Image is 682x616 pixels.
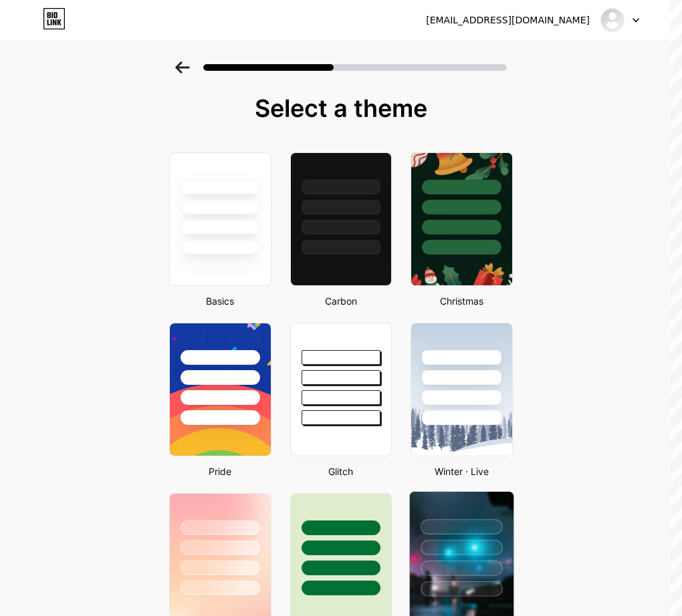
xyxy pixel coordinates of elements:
div: Christmas [407,294,517,308]
div: [EMAIL_ADDRESS][DOMAIN_NAME] [426,13,590,27]
div: Select a theme [164,95,518,122]
div: Basics [165,294,275,308]
div: Carbon [286,294,396,308]
div: Pride [165,464,275,478]
img: cs08 paitoangka [600,7,625,33]
div: Winter · Live [407,464,517,478]
div: Glitch [286,464,396,478]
